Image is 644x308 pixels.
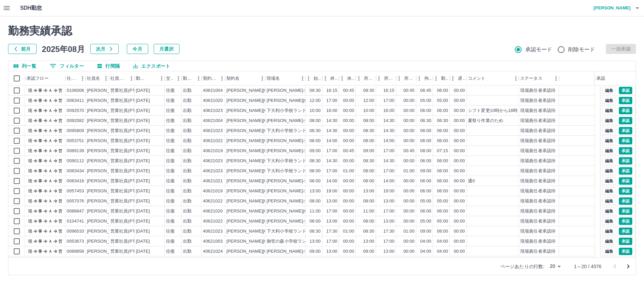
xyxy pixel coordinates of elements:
h5: 2025年08月 [42,44,85,54]
button: メニュー [101,73,111,83]
button: 今月 [127,44,148,54]
div: 遅刻等 [450,71,467,85]
div: 所定休憩 [396,71,416,85]
div: 00:00 [404,118,415,124]
button: 編集 [602,117,616,124]
div: 12:00 [310,98,321,104]
div: 営業社員(PT契約) [110,118,146,124]
div: 0092570 [67,108,84,114]
div: 14:30 [383,158,394,164]
text: 事 [38,159,42,163]
button: エクスポート [128,61,175,71]
div: [PERSON_NAME] [87,168,123,174]
text: Ａ [48,159,52,163]
div: 契約コード [203,71,217,85]
button: 編集 [602,137,616,144]
button: メニュー [194,73,204,83]
div: 12:00 [363,98,374,104]
div: 休憩 [339,71,356,85]
div: 拘束 [416,71,433,85]
div: [PERSON_NAME][GEOGRAPHIC_DATA] [226,118,309,124]
div: 契約コード [202,71,225,85]
div: 06:00 [420,108,431,114]
div: 現場責任者承認待 [520,87,555,94]
button: 承認 [619,218,632,225]
div: 00:00 [343,138,354,144]
button: 承認 [619,177,632,185]
div: 所定休憩 [404,71,415,85]
div: 営業社員(PT契約) [110,87,146,94]
button: 承認 [619,157,632,165]
div: 承認フロー [26,71,49,85]
div: 社員名 [86,71,109,85]
div: 00:00 [454,87,465,94]
div: [PERSON_NAME]小学校ランドセルクラブ [267,87,352,94]
button: メニュー [126,73,137,83]
div: 08:00 [310,168,321,174]
div: コメント [467,71,519,85]
text: 現 [28,159,32,163]
div: 00:00 [454,128,465,134]
div: 往復 [166,128,175,134]
div: [PERSON_NAME]小学校ランドセルクラブ [267,148,352,154]
div: 06:45 [420,87,431,94]
div: 社員区分 [110,71,126,85]
div: 営業社員(PT契約) [110,168,146,174]
div: 出勤 [183,108,192,114]
button: 編集 [602,97,616,104]
div: 往復 [166,118,175,124]
text: 現 [28,128,32,133]
div: 16:15 [383,87,394,94]
div: 拘束 [424,71,432,85]
div: [PERSON_NAME] [87,98,123,104]
button: メニュー [257,73,267,83]
button: メニュー [298,73,308,83]
div: 14:30 [383,128,394,134]
button: フィルター表示 [44,61,89,71]
div: 契約名 [226,71,239,85]
div: 40621004 [203,118,223,124]
div: 所定開始 [364,71,375,85]
div: 09:30 [363,87,374,94]
button: メニュー [157,73,167,83]
div: 0083434 [67,168,84,174]
div: 00:00 [404,138,415,144]
button: 編集 [602,187,616,195]
div: [PERSON_NAME] [87,148,123,154]
div: [PERSON_NAME] [87,138,123,144]
text: 事 [38,148,42,153]
div: 承認フロー [25,71,65,85]
div: 承認 [596,71,605,85]
button: メニュー [551,73,561,83]
div: 10:00 [310,108,321,114]
text: Ａ [48,98,52,103]
div: コメント [468,71,486,85]
div: [PERSON_NAME][GEOGRAPHIC_DATA] [226,168,309,174]
text: 営 [58,159,62,163]
div: 17:00 [326,98,337,104]
div: 現場責任者承認待 [520,118,555,124]
div: 09:00 [363,148,374,154]
button: 編集 [602,157,616,165]
button: 承認 [619,248,632,255]
button: 編集 [602,87,616,94]
div: 00:00 [404,128,415,134]
text: Ａ [48,108,52,113]
div: 出勤 [183,98,192,104]
div: 00:00 [454,98,465,104]
div: 08:00 [420,148,431,154]
div: 17:00 [326,148,337,154]
div: 営業社員(PT契約) [110,128,146,134]
div: 下大利小学校ランドセルクラブ [267,108,328,114]
text: 営 [58,138,62,143]
button: 前月 [8,44,37,54]
div: 営業社員(PT契約) [110,138,146,144]
div: 遅刻等 [458,71,465,85]
div: 現場責任者承認待 [520,158,555,164]
text: 事 [38,138,42,143]
button: 編集 [602,127,616,134]
button: 承認 [619,197,632,205]
div: 始業 [306,71,322,85]
div: 08:00 [363,138,374,144]
button: 次月 [90,44,119,54]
